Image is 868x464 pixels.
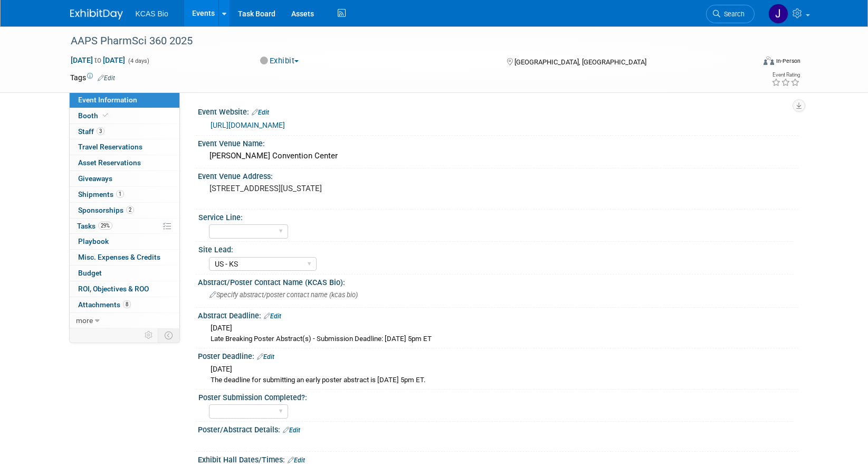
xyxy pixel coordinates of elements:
button: Exhibit [256,55,303,67]
span: Misc. Expenses & Credits [78,253,160,261]
div: [PERSON_NAME] Convention Center [206,148,790,164]
a: ROI, Objectives & ROO [70,281,179,297]
span: 2 [126,206,134,214]
span: [GEOGRAPHIC_DATA], [GEOGRAPHIC_DATA] [514,58,646,66]
span: Travel Reservations [78,143,142,151]
div: Late Breaking Poster Abstract(s) - Submission Deadline: [DATE] 5pm ET [211,334,790,344]
div: Event Rating [771,72,800,78]
span: ROI, Objectives & ROO [78,285,149,293]
a: Edit [257,353,274,361]
div: Abstract Deadline: [198,308,798,321]
a: [URL][DOMAIN_NAME] [211,121,285,129]
a: Sponsorships2 [70,203,179,218]
a: Travel Reservations [70,139,179,155]
span: Shipments [78,190,124,198]
div: Event Website: [198,104,798,118]
div: AAPS PharmSci 360 2025 [67,32,739,51]
div: Event Venue Name: [198,136,798,149]
a: Edit [288,457,305,464]
a: Edit [264,313,281,320]
pre: [STREET_ADDRESS][US_STATE] [209,184,436,193]
div: Poster Submission Completed?: [198,390,794,403]
span: Asset Reservations [78,158,141,167]
span: Specify abstract/poster contact name (kcas bio) [209,291,358,299]
div: Abstract/Poster Contact Name (KCAS Bio): [198,274,798,288]
span: (4 days) [127,58,149,64]
span: Booth [78,111,110,120]
a: Edit [252,109,269,116]
img: ExhibitDay [70,9,123,20]
div: Event Format [692,55,801,71]
span: 8 [123,300,131,308]
span: Staff [78,127,104,136]
div: Poster Deadline: [198,348,798,362]
div: Event Venue Address: [198,168,798,182]
td: Tags [70,72,115,83]
td: Personalize Event Tab Strip [140,328,158,342]
a: Edit [283,427,300,434]
span: Giveaways [78,174,112,183]
a: Playbook [70,234,179,249]
img: Format-Inperson.png [764,56,774,65]
span: 3 [97,127,104,135]
img: Jason Hannah [768,4,788,24]
span: KCAS Bio [136,10,168,18]
span: Event Information [78,96,137,104]
div: Poster/Abstract Details: [198,422,798,435]
span: [DATE] [211,324,232,332]
span: 29% [98,222,112,230]
div: In-Person [776,57,800,65]
td: Toggle Event Tabs [158,328,179,342]
a: Attachments8 [70,297,179,313]
span: more [76,316,93,325]
div: The deadline for submitting an early poster abstract is [DATE] 5pm ET. [211,375,790,385]
a: Edit [98,74,115,82]
a: Event Information [70,92,179,108]
span: Sponsorships [78,206,134,214]
span: Tasks [77,222,112,230]
i: Booth reservation complete [103,112,108,118]
span: [DATE] [DATE] [70,55,126,65]
span: [DATE] [211,365,232,373]
span: Playbook [78,237,109,245]
a: Booth [70,108,179,124]
span: Budget [78,269,102,277]
div: Service Line: [198,210,794,223]
a: more [70,313,179,328]
a: Giveaways [70,171,179,186]
a: Misc. Expenses & Credits [70,250,179,265]
a: Asset Reservations [70,155,179,171]
a: Budget [70,266,179,281]
div: Site Lead: [198,242,794,255]
span: to [93,56,103,64]
a: Tasks29% [70,219,179,234]
a: Shipments1 [70,187,179,202]
a: Staff3 [70,124,179,139]
span: 1 [116,190,124,198]
span: Search [720,10,745,18]
a: Search [706,5,755,23]
span: Attachments [78,300,131,309]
